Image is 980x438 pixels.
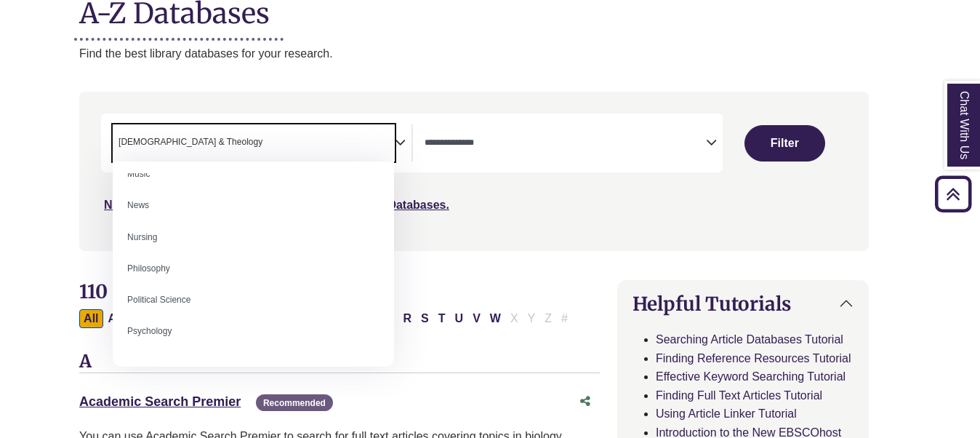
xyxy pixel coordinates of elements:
button: Filter Results V [468,309,485,328]
a: Not sure where to start? Check our Recommended Databases. [104,199,449,211]
li: News [113,190,394,221]
p: Find the best library databases for your research. [79,44,869,63]
button: All [79,309,103,328]
li: Nursing [113,222,394,253]
nav: Search filters [79,92,869,250]
li: Public Relations [113,347,394,378]
button: Filter Results A [104,309,121,328]
textarea: Search [265,138,272,150]
h3: A [79,351,600,373]
a: Finding Reference Resources Tutorial [656,352,851,365]
a: Academic Search Premier [79,394,241,409]
span: [DEMOGRAPHIC_DATA] & Theology [119,135,262,149]
a: Finding Full Text Articles Tutorial [656,389,822,402]
a: Searching Article Databases Tutorial [656,333,843,346]
a: Back to Top [930,184,976,204]
button: Filter Results W [486,309,505,328]
button: Filter Results T [434,309,450,328]
button: Share this database [571,388,600,415]
li: Philosophy [113,253,394,284]
li: Bible & Theology [113,135,262,149]
li: Political Science [113,284,394,316]
button: Filter Results U [451,309,468,328]
div: Alpha-list to filter by first letter of database name [79,311,574,324]
span: Recommended [256,394,333,411]
a: Using Article Linker Tutorial [656,407,797,420]
a: Effective Keyword Searching Tutorial [656,370,846,383]
button: Submit for Search Results [744,125,824,162]
li: Psychology [113,316,394,347]
span: 110 Databases [79,279,207,303]
li: Music [113,159,394,190]
button: Filter Results S [417,309,433,328]
textarea: Search [425,138,706,150]
button: Helpful Tutorials [618,281,868,327]
button: Filter Results R [399,309,417,328]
